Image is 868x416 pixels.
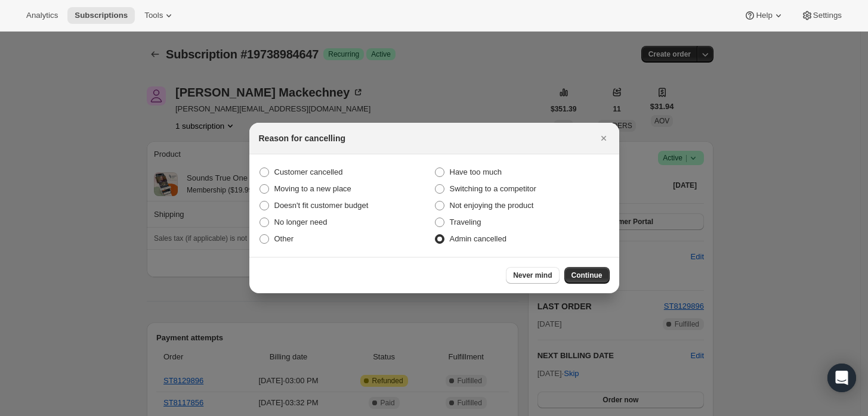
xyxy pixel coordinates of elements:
[259,132,345,144] h2: Reason for cancelling
[813,11,842,20] span: Settings
[26,11,58,20] span: Analytics
[450,201,534,210] span: Not enjoying the product
[572,271,603,280] span: Continue
[274,184,351,193] span: Moving to a new place
[506,267,559,284] button: Never mind
[794,7,849,24] button: Settings
[137,7,182,24] button: Tools
[450,167,502,176] span: Have too much
[450,234,506,243] span: Admin cancelled
[19,7,65,24] button: Analytics
[274,234,294,243] span: Other
[564,267,610,284] button: Continue
[144,11,163,20] span: Tools
[274,167,343,176] span: Customer cancelled
[67,7,135,24] button: Subscriptions
[450,218,481,226] span: Traveling
[595,130,612,147] button: Close
[737,7,791,24] button: Help
[827,364,856,392] div: Open Intercom Messenger
[513,271,552,280] span: Never mind
[756,11,772,20] span: Help
[75,11,128,20] span: Subscriptions
[274,201,369,210] span: Doesn't fit customer budget
[450,184,536,193] span: Switching to a competitor
[274,218,328,226] span: No longer need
